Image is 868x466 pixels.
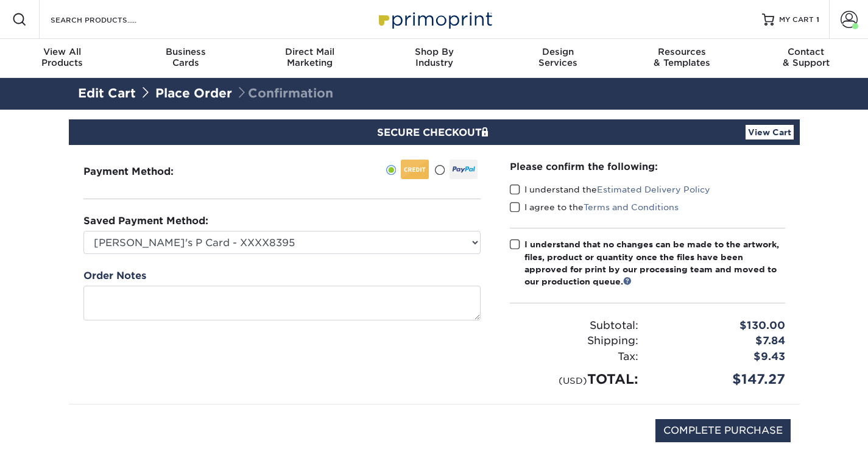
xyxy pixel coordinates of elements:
div: Industry [372,46,496,68]
div: Tax: [501,349,647,365]
label: I understand the [510,183,710,196]
div: $9.43 [647,349,794,365]
span: Business [124,46,249,57]
input: SEARCH PRODUCTS..... [49,12,168,27]
span: SECURE CHECKOUT [377,127,492,138]
span: Confirmation [236,86,333,101]
a: BusinessCards [124,39,249,78]
a: Contact& Support [744,39,868,78]
a: Resources& Templates [620,39,744,78]
div: $130.00 [647,318,794,334]
div: Shipping: [501,333,647,349]
div: TOTAL: [501,369,647,389]
div: Marketing [248,46,372,68]
label: I agree to the [510,201,679,213]
label: Order Notes [83,269,146,283]
img: Primoprint [373,6,495,32]
span: MY CART [779,15,814,25]
div: & Templates [620,46,744,68]
input: COMPLETE PURCHASE [655,419,791,442]
span: Resources [620,46,744,57]
a: Place Order [155,86,232,101]
div: & Support [744,46,868,68]
span: Design [496,46,620,57]
small: (USD) [559,375,587,386]
div: I understand that no changes can be made to the artwork, files, product or quantity once the file... [524,238,785,288]
span: Direct Mail [248,46,372,57]
div: Cards [124,46,249,68]
a: Edit Cart [78,86,136,101]
h3: Payment Method: [83,166,203,177]
a: Terms and Conditions [584,202,679,212]
div: Subtotal: [501,318,647,334]
label: Saved Payment Method: [83,214,208,228]
a: Direct MailMarketing [248,39,372,78]
div: Please confirm the following: [510,160,785,174]
a: Estimated Delivery Policy [597,185,710,194]
div: $147.27 [647,369,794,389]
div: Services [496,46,620,68]
a: Shop ByIndustry [372,39,496,78]
span: Shop By [372,46,496,57]
div: $7.84 [647,333,794,349]
span: 1 [816,15,819,24]
a: View Cart [746,125,794,139]
span: Contact [744,46,868,57]
a: DesignServices [496,39,620,78]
